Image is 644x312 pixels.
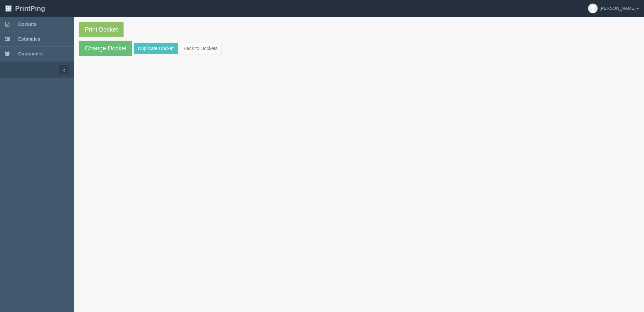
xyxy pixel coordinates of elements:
a: Duplicate Docket [134,43,178,54]
span: Estimates [18,36,40,42]
span: Customers [18,51,43,56]
img: logo-3e63b451c926e2ac314895c53de4908e5d424f24456219fb08d385ab2e579770.png [5,5,12,12]
a: Back to Dockets [179,43,222,54]
a: Change Docket [79,41,132,56]
span: Dockets [18,21,36,27]
a: Print Docket [79,22,124,37]
img: avatar_default-7531ab5dedf162e01f1e0bb0964e6a185e93c5c22dfe317fb01d7f8cd2b1632c.jpg [588,4,598,13]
